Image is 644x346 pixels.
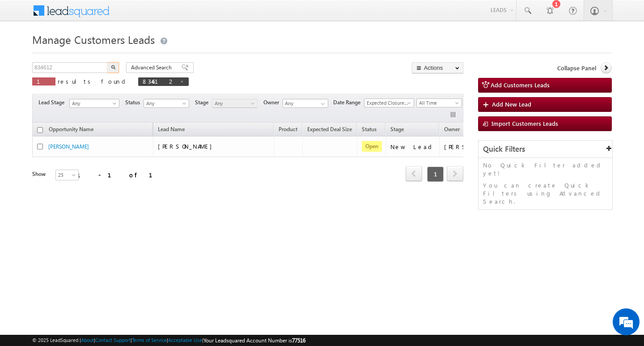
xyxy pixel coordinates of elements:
[32,170,48,178] div: Show
[406,166,422,181] span: prev
[263,98,283,107] span: Owner
[283,99,328,108] input: Type to Search
[333,98,364,107] span: Date Range
[406,167,422,181] a: prev
[69,99,119,108] a: Any
[362,141,382,152] span: Open
[32,336,305,345] span: © 2025 LeadSquared | | | | |
[158,142,216,150] span: [PERSON_NAME]
[390,126,404,132] span: Stage
[58,77,129,85] span: results found
[492,100,531,108] span: Add New Lead
[70,99,116,107] span: Any
[203,337,305,344] span: Your Leadsquared Account Number is
[390,143,435,151] div: New Lead
[483,161,608,177] p: No Quick Filter added yet!
[144,99,189,108] a: Any
[292,337,305,344] span: 77516
[427,167,444,182] span: 1
[125,98,144,107] span: Status
[132,337,167,343] a: Terms of Service
[357,124,381,136] a: Status
[55,170,79,180] a: 25
[316,99,327,108] a: Show All Items
[131,64,174,72] span: Advanced Search
[195,98,212,107] span: Stage
[557,64,596,72] span: Collapse Panel
[364,98,414,107] a: Expected Closure Date
[81,337,94,343] a: About
[447,167,463,181] a: next
[38,98,68,107] span: Lead Stage
[168,337,202,343] a: Acceptable Use
[416,98,462,107] a: All Time
[417,99,459,107] span: All Time
[483,181,608,205] p: You can create Quick Filters using Advanced Search.
[37,127,43,133] input: Check all records
[386,124,408,136] a: Stage
[279,126,297,132] span: Product
[153,124,189,136] span: Lead Name
[111,65,115,69] img: Search
[364,99,411,107] span: Expected Closure Date
[212,99,258,108] a: Any
[479,141,612,158] div: Quick Filters
[44,124,98,136] a: Opportunity Name
[32,32,155,47] span: Manage Customers Leads
[49,126,93,132] span: Opportunity Name
[56,171,80,179] span: 25
[444,126,460,132] span: Owner
[412,62,463,73] button: Actions
[307,126,352,132] span: Expected Deal Size
[77,170,163,180] div: 1 - 1 of 1
[491,81,550,89] span: Add Customers Leads
[303,124,356,136] a: Expected Deal Size
[491,120,558,127] span: Import Customers Leads
[212,99,255,107] span: Any
[447,166,463,181] span: next
[48,143,89,150] a: [PERSON_NAME]
[144,99,186,107] span: Any
[143,77,175,85] span: 834612
[444,143,503,151] div: [PERSON_NAME]
[37,77,51,85] span: 1
[95,337,131,343] a: Contact Support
